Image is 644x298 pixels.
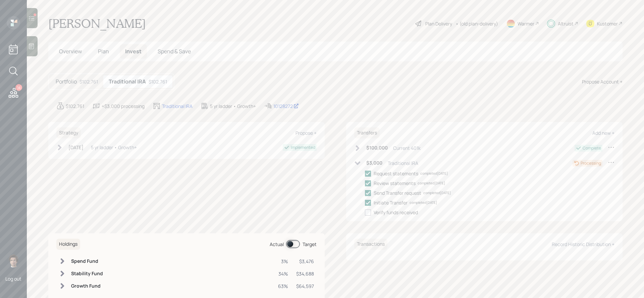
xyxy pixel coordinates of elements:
[592,130,614,136] div: Add new +
[91,144,137,151] div: 5 yr ladder • Growth+
[56,239,80,250] h6: Holdings
[5,276,21,282] div: Log out
[303,241,317,248] div: Target
[158,48,191,55] span: Spend & Save
[374,189,421,196] div: Send Transfer request
[71,258,103,264] h6: Spend Fund
[393,144,421,152] div: Current 401k
[273,103,299,110] div: 10128272
[581,160,601,166] div: Processing
[278,270,288,277] div: 34%
[558,20,574,27] div: Altruist
[162,103,193,110] div: Traditional IRA
[583,145,601,151] div: Complete
[270,241,284,248] div: Actual
[425,20,452,27] div: Plan Delivery
[354,239,387,250] h6: Transactions
[455,20,498,27] div: • (old plan-delivery)
[7,254,20,267] img: harrison-schaefer-headshot-2.png
[518,20,534,27] div: Warmer
[374,170,418,177] div: Request statements
[56,127,81,138] h6: Strategy
[98,48,109,55] span: Plan
[296,283,314,290] div: $64,597
[597,20,618,27] div: Kustomer
[410,200,437,205] div: completed [DATE]
[59,48,82,55] span: Overview
[366,160,382,166] h6: $3,000
[278,283,288,290] div: 63%
[366,145,388,151] h6: $100,000
[125,48,142,55] span: Invest
[71,271,103,277] h6: Stability Fund
[582,78,623,85] div: Propose Account +
[423,190,451,195] div: completed [DATE]
[68,144,84,151] div: [DATE]
[278,258,288,265] div: 3%
[296,258,314,265] div: $3,476
[149,78,167,85] div: $102,761
[388,160,418,167] div: Traditional IRA
[291,144,315,151] div: Implemented
[420,171,448,176] div: completed [DATE]
[296,130,317,136] div: Propose +
[15,84,22,91] div: 14
[210,103,256,110] div: 5 yr ladder • Growth+
[48,16,146,31] h1: [PERSON_NAME]
[102,103,145,110] div: +$3,000 processing
[296,270,314,277] div: $34,688
[66,103,84,110] div: $102,761
[374,199,408,206] div: Initiate Transfer
[56,78,77,85] h5: Portfolio
[552,241,614,247] div: Record Historic Distribution +
[374,209,418,216] div: Verify funds received
[109,78,146,85] h5: Traditional IRA
[71,283,103,289] h6: Growth Fund
[418,181,445,186] div: completed [DATE]
[374,180,416,187] div: Review statements
[354,127,380,138] h6: Transfers
[79,78,98,85] div: $102,761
